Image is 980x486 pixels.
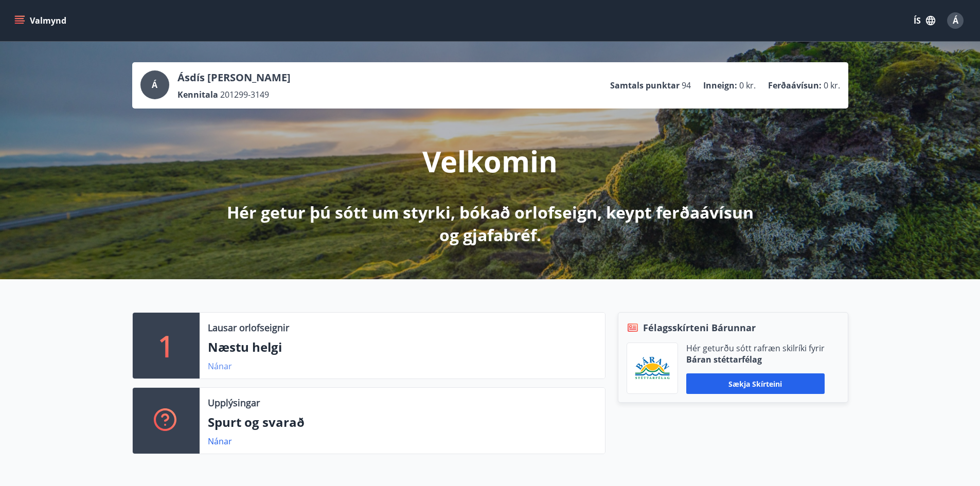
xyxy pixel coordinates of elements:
[908,11,941,30] button: ÍS
[610,80,680,91] p: Samtals punktar
[177,89,218,100] p: Kennitala
[739,80,756,91] span: 0 kr.
[682,80,691,91] span: 94
[686,354,825,365] p: Báran stéttarfélag
[422,141,558,181] p: Velkomin
[152,79,157,91] span: Á
[219,201,762,246] p: Hér getur þú sótt um styrki, bókað orlofseign, keypt ferðaávísun og gjafabréf.
[177,70,291,85] p: Ásdís [PERSON_NAME]
[208,436,232,447] a: Nánar
[220,89,269,100] span: 201299-3149
[158,326,174,365] p: 1
[686,343,825,354] p: Hér geturðu sótt rafræn skilríki fyrir
[208,361,232,372] a: Nánar
[208,321,289,334] p: Lausar orlofseignir
[953,15,958,26] span: Á
[635,356,670,381] img: Bz2lGXKH3FXEIQKvoQ8VL0Fr0uCiWgfgA3I6fSs8.png
[686,373,825,394] button: Sækja skírteini
[943,8,968,33] button: Á
[824,80,840,91] span: 0 kr.
[12,11,70,30] button: menu
[208,338,597,356] p: Næstu helgi
[208,396,260,409] p: Upplýsingar
[643,321,756,334] span: Félagsskírteni Bárunnar
[208,413,597,431] p: Spurt og svarað
[703,80,737,91] p: Inneign :
[768,80,822,91] p: Ferðaávísun :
